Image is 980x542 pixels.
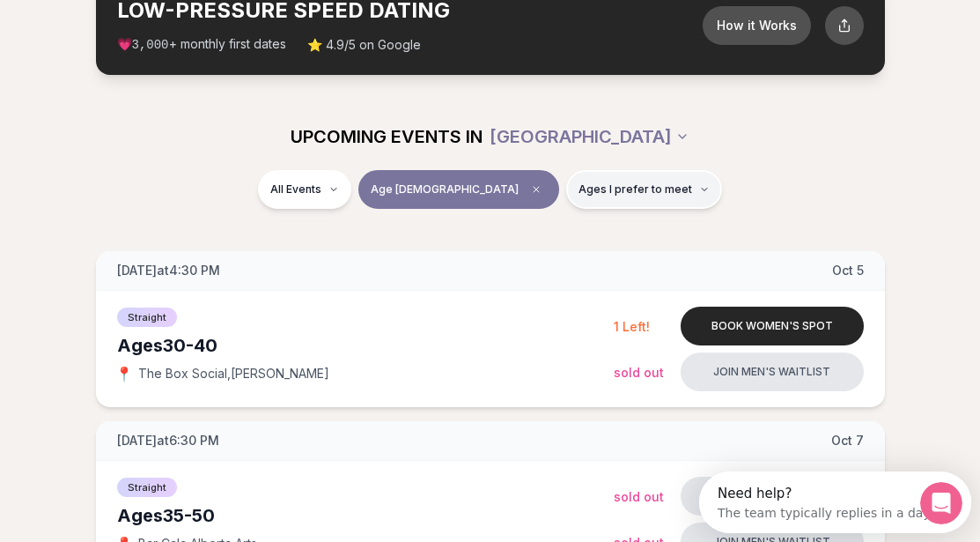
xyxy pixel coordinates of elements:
span: Clear age [526,179,547,200]
span: The Box Social , [PERSON_NAME] [138,365,329,382]
span: Sold Out [614,489,664,504]
span: Straight [117,308,177,327]
button: All Events [258,170,351,209]
span: Sold Out [614,365,664,380]
span: 1 Left! [614,319,650,334]
span: All Events [270,182,321,197]
span: 📍 [117,367,131,381]
span: Oct 5 [832,262,864,279]
span: Ages I prefer to meet [578,182,692,197]
iframe: Intercom live chat [920,482,962,524]
iframe: Intercom live chat discovery launcher [699,471,971,533]
div: Ages 30-40 [117,333,614,358]
span: [DATE] at 6:30 PM [117,432,219,449]
span: 3,000 [132,38,169,52]
span: Oct 7 [831,432,864,449]
button: Join women's waitlist [681,477,864,516]
span: Straight [117,478,177,497]
span: ⭐ 4.9/5 on Google [307,36,421,54]
div: Need help? [18,15,233,29]
button: Ages I prefer to meet [566,170,722,209]
span: [DATE] at 4:30 PM [117,262,220,279]
span: Age [DEMOGRAPHIC_DATA] [371,182,519,197]
span: UPCOMING EVENTS IN [291,124,483,149]
div: Open Intercom Messenger [7,7,285,56]
button: Book women's spot [681,307,864,345]
button: [GEOGRAPHIC_DATA] [490,117,689,156]
button: Age [DEMOGRAPHIC_DATA]Clear age [358,170,559,209]
button: Join men's waitlist [681,353,864,391]
div: Ages 35-50 [117,503,614,528]
span: 💗 + monthly first dates [117,35,286,54]
button: How it Works [703,6,811,45]
div: The team typically replies in a day. [18,29,233,48]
